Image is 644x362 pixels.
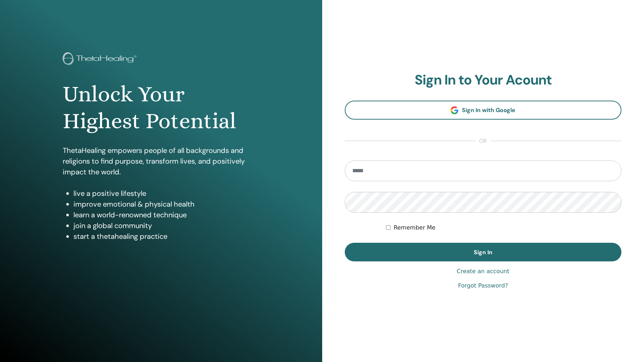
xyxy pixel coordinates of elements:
h1: Unlock Your Highest Potential [63,81,259,134]
div: Keep me authenticated indefinitely or until I manually logout [386,223,621,232]
li: start a thetahealing practice [73,231,259,242]
li: learn a world-renowned technique [73,209,259,220]
h2: Sign In to Your Acount [345,72,622,88]
a: Forgot Password? [458,281,508,290]
li: live a positive lifestyle [73,188,259,199]
span: Sign In with Google [462,106,515,114]
li: improve emotional & physical health [73,199,259,209]
a: Sign In with Google [345,101,622,120]
label: Remember Me [393,223,435,232]
p: ThetaHealing empowers people of all backgrounds and religions to find purpose, transform lives, a... [63,145,259,177]
li: join a global community [73,220,259,231]
span: or [476,137,491,145]
button: Sign In [345,243,622,261]
a: Create an account [457,267,509,276]
span: Sign In [474,248,492,256]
